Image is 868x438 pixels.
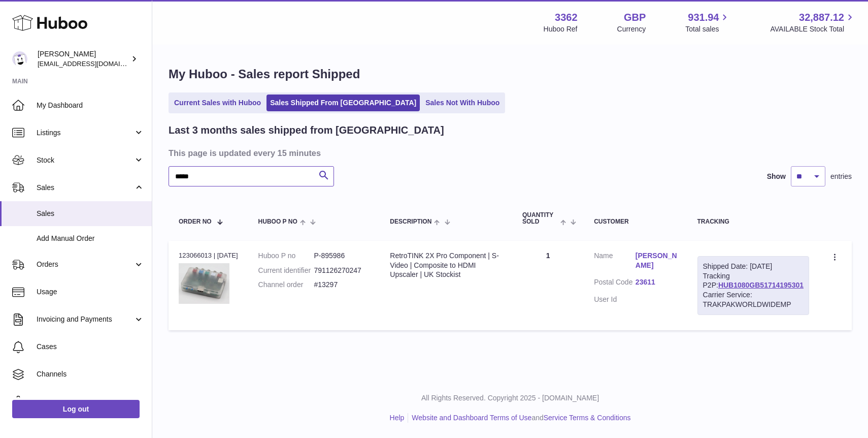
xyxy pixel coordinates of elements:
a: Service Terms & Conditions [544,414,631,422]
a: Sales Not With Huboo [422,95,503,111]
span: 931.94 [688,11,719,24]
span: Stock [37,155,133,165]
div: Currency [617,24,646,34]
dt: Huboo P no [258,251,314,261]
div: RetroTINK 2X Pro Component | S-Video | Composite to HDMI Upscaler | UK Stockist [390,251,502,280]
td: 1 [512,241,584,330]
span: AVAILABLE Stock Total [770,24,856,34]
div: Huboo Ref [544,24,578,34]
span: Huboo P no [258,218,297,225]
p: All Rights Reserved. Copyright 2025 - [DOMAIN_NAME] [160,393,860,403]
a: Sales Shipped From [GEOGRAPHIC_DATA] [266,95,420,111]
a: 931.94 Total sales [685,11,730,34]
span: Listings [37,128,133,138]
a: [PERSON_NAME] [636,251,677,270]
div: [PERSON_NAME] [38,49,129,69]
dd: P-895986 [314,251,370,261]
dd: #13297 [314,280,370,290]
span: entries [830,172,852,181]
span: My Dashboard [37,101,144,110]
div: Shipped Date: [DATE] [703,262,804,271]
dd: 791126270247 [314,266,370,275]
a: Website and Dashboard Terms of Use [412,414,531,422]
h3: This page is updated every 15 minutes [169,147,849,159]
span: Cases [37,342,144,352]
span: Orders [37,260,133,269]
a: Current Sales with Huboo [171,95,264,111]
span: Add Manual Order [37,234,144,243]
span: Invoicing and Payments [37,315,133,324]
span: Description [390,218,431,225]
strong: 3362 [555,11,578,24]
a: 32,887.12 AVAILABLE Stock Total [770,11,856,34]
a: Help [390,414,405,422]
span: 32,887.12 [799,11,844,24]
span: Settings [37,397,144,406]
div: Carrier Service: TRAKPAKWORLDWIDEMP [703,290,804,309]
a: Log out [12,400,140,418]
h2: Last 3 months sales shipped from [GEOGRAPHIC_DATA] [169,123,444,137]
span: Total sales [685,24,730,34]
dt: Current identifier [258,266,314,275]
div: Tracking [697,218,809,225]
div: 123066013 | [DATE] [179,251,238,260]
img: $_57.JPG [179,263,229,304]
dt: Channel order [258,280,314,290]
span: Channels [37,369,144,379]
span: Quantity Sold [522,212,558,225]
div: Customer [594,218,677,225]
dt: Postal Code [594,277,636,290]
a: 23611 [636,277,677,287]
label: Show [767,172,786,181]
span: Sales [37,209,144,218]
img: sales@gamesconnection.co.uk [12,51,27,67]
span: [EMAIL_ADDRESS][DOMAIN_NAME] [38,59,149,68]
li: and [408,413,630,423]
div: Tracking P2P: [697,256,809,315]
strong: GBP [624,11,646,24]
span: Order No [179,218,212,225]
h1: My Huboo - Sales report Shipped [169,66,852,82]
span: Sales [37,183,133,193]
dt: User Id [594,295,636,304]
span: Usage [37,287,144,297]
a: HUB1080GB51714195301 [718,281,804,289]
dt: Name [594,251,636,273]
